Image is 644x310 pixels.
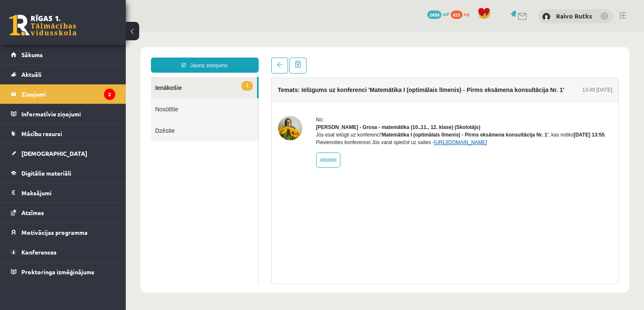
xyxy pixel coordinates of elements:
[451,11,462,19] span: 431
[11,163,115,183] a: Digitālie materiāli
[464,11,469,17] span: xp
[308,107,361,113] a: [URL][DOMAIN_NAME]
[448,100,479,105] b: [DATE] 13:55
[11,183,115,202] a: Maksājumi
[21,130,62,137] span: Mācību resursi
[25,87,132,109] a: Dzēstie
[11,223,115,242] a: Motivācijas programma
[9,15,76,36] a: Rīgas 1. Tālmācības vidusskola
[152,84,177,108] img: Laima Tukāne - Grosa - matemātika (10.,11., 12. klase)
[11,203,115,222] a: Atzīmes
[116,49,127,58] span: 1
[25,66,132,87] a: Nosūtītie
[21,209,44,216] span: Atzīmes
[21,268,94,276] span: Proktoringa izmēģinājums
[451,11,473,17] a: 431 xp
[11,144,115,163] a: [DEMOGRAPHIC_DATA]
[25,25,133,40] a: Jauns ziņojums
[21,169,71,177] span: Digitālie materiāli
[21,248,57,256] span: Konferences
[11,262,115,281] a: Proktoringa izmēģinājums
[21,51,43,58] span: Sākums
[11,104,115,123] a: Informatīvie ziņojumi
[255,100,423,105] b: 'Matemātika I (optimālais līmenis) - Pirms eksāmena konsultācija Nr. 1'
[11,242,115,262] a: Konferences
[11,84,115,104] a: Ziņojumi2
[11,45,115,64] a: Sākums
[21,150,87,157] span: [DEMOGRAPHIC_DATA]
[190,84,487,91] div: No:
[11,65,115,84] a: Aktuāli
[11,124,115,143] a: Mācību resursi
[21,84,115,104] legend: Ziņojumi
[427,11,449,17] a: 2499 mP
[21,104,115,123] legend: Informatīvie ziņojumi
[190,120,215,135] a: Atbildēt
[190,92,355,98] strong: [PERSON_NAME] - Grosa - matemātika (10.,11., 12. klase) (Skolotājs)
[457,54,486,61] div: 13:49 [DATE]
[556,12,592,20] a: Raivo Rutks
[21,229,88,236] span: Motivācijas programma
[190,99,487,114] div: Jūs esat ielūgti uz konferenci , kas notiks . Pievienoties konferencei Jūs varat spiežot uz saites -
[21,71,42,78] span: Aktuāli
[427,11,441,19] span: 2499
[25,45,131,66] a: 1Ienākošie
[152,54,439,61] h4: Temats: Ielūgums uz konferenci 'Matemātika I (optimālais līmenis) - Pirms eksāmena konsultācija N...
[21,183,115,202] legend: Maksājumi
[542,13,551,21] img: Raivo Rutks
[443,11,449,17] span: mP
[104,89,115,100] i: 2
